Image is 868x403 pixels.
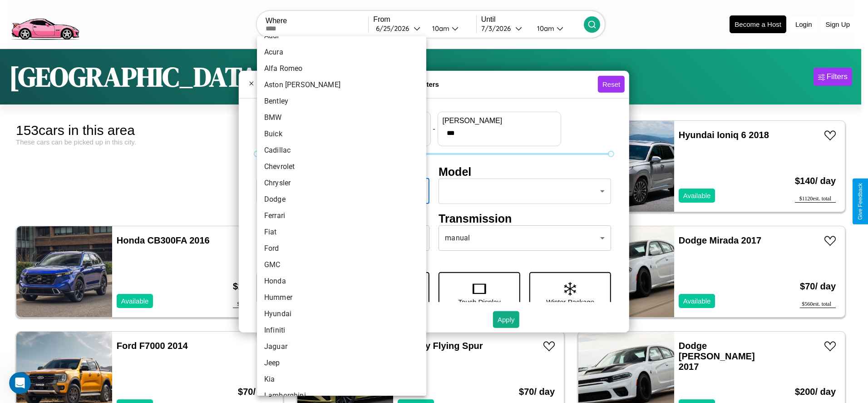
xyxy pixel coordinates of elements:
li: Alfa Romeo [257,60,426,77]
li: Ford [257,240,426,257]
li: Chrysler [257,175,426,191]
li: Bentley [257,93,426,109]
li: Hummer [257,289,426,306]
li: Buick [257,126,426,142]
li: Jaguar [257,338,426,355]
li: Acura [257,44,426,60]
li: BMW [257,109,426,126]
li: Aston [PERSON_NAME] [257,77,426,93]
div: Give Feedback [857,183,863,220]
li: Fiat [257,224,426,240]
li: Chevrolet [257,159,426,175]
li: Honda [257,273,426,289]
li: Cadillac [257,142,426,159]
li: Ferrari [257,208,426,224]
li: Hyundai [257,306,426,322]
li: Kia [257,371,426,388]
li: Dodge [257,191,426,208]
li: GMC [257,257,426,273]
li: Infiniti [257,322,426,338]
iframe: Intercom live chat [9,372,31,394]
li: Jeep [257,355,426,371]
